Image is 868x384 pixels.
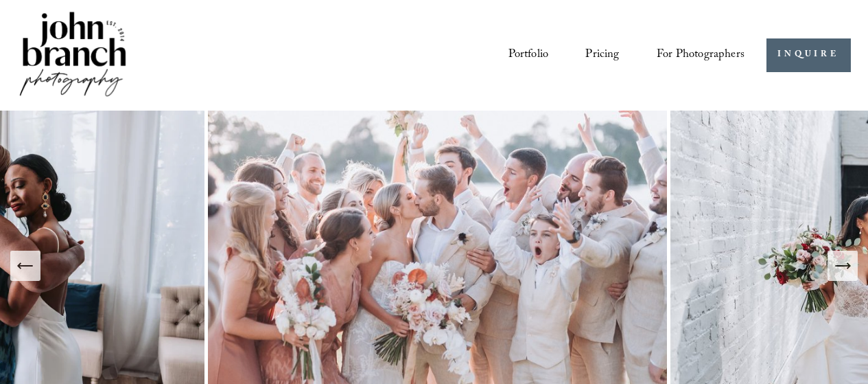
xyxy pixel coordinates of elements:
[508,43,549,67] a: Portfolio
[17,9,128,102] img: John Branch IV Photography
[766,38,851,72] a: INQUIRE
[828,251,858,281] button: Next Slide
[585,43,619,67] a: Pricing
[657,43,744,67] a: folder dropdown
[10,251,40,281] button: Previous Slide
[657,44,744,67] span: For Photographers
